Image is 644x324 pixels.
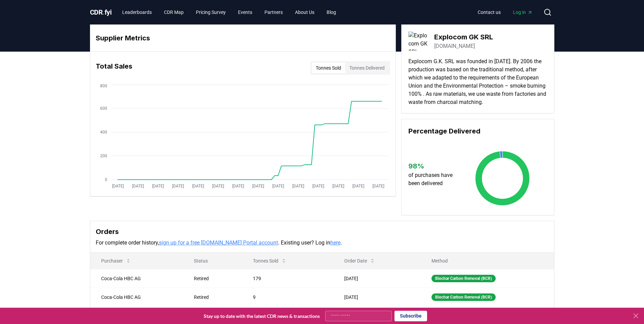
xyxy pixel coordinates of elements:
[472,6,538,18] nav: Main
[159,6,189,18] a: CDR Map
[172,184,184,188] tspan: [DATE]
[321,6,342,18] a: Blog
[292,184,304,188] tspan: [DATE]
[290,6,320,18] a: About Us
[431,275,496,282] div: Biochar Carbon Removal (BCR)
[96,254,136,268] button: Purchaser
[408,126,547,136] h3: Percentage Delivered
[100,154,107,158] tspan: 200
[312,184,324,188] tspan: [DATE]
[408,171,459,187] p: of purchases have been delivered
[232,184,244,188] tspan: [DATE]
[312,62,345,73] button: Tonnes Sold
[508,6,538,18] a: Log in
[90,7,112,17] a: CDR.fyi
[472,6,506,18] a: Contact us
[272,184,284,188] tspan: [DATE]
[152,184,164,188] tspan: [DATE]
[103,8,105,16] span: .
[159,239,278,246] a: sign up for a free [DOMAIN_NAME] Portal account
[212,184,224,188] tspan: [DATE]
[352,184,364,188] tspan: [DATE]
[434,32,493,42] h3: Explocom GK SRL
[192,184,204,188] tspan: [DATE]
[247,254,292,268] button: Tonnes Sold
[96,33,390,43] h3: Supplier Metrics
[339,254,381,268] button: Order Date
[332,184,344,188] tspan: [DATE]
[96,239,549,247] p: For complete order history, . Existing user? Log in .
[100,106,107,111] tspan: 600
[100,130,107,134] tspan: 400
[233,6,258,18] a: Events
[513,9,533,16] span: Log in
[112,184,124,188] tspan: [DATE]
[345,62,389,73] button: Tonnes Delivered
[132,184,144,188] tspan: [DATE]
[90,288,183,306] td: Coca-Cola HBC AG
[242,269,334,288] td: 179
[96,61,132,75] h3: Total Sales
[194,294,237,301] div: Retired
[408,161,459,171] h3: 98 %
[90,8,112,16] span: CDR fyi
[117,6,157,18] a: Leaderboards
[333,288,421,306] td: [DATE]
[330,239,341,246] a: here
[100,84,107,88] tspan: 800
[408,32,427,51] img: Explocom GK SRL-logo
[90,269,183,288] td: Coca-Cola HBC AG
[252,184,264,188] tspan: [DATE]
[434,42,475,50] a: [DOMAIN_NAME]
[372,184,384,188] tspan: [DATE]
[105,177,107,182] tspan: 0
[96,227,549,237] h3: Orders
[194,275,237,282] div: Retired
[426,257,548,264] p: Method
[188,257,237,264] p: Status
[190,6,231,18] a: Pricing Survey
[333,269,421,288] td: [DATE]
[408,57,547,106] p: Explocom G.K. SRL was founded in [DATE]. By 2006 the production was based on the traditional meth...
[431,293,496,301] div: Biochar Carbon Removal (BCR)
[117,6,342,18] nav: Main
[242,288,334,306] td: 9
[259,6,288,18] a: Partners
